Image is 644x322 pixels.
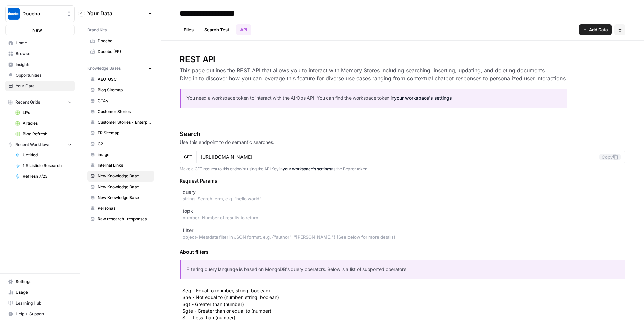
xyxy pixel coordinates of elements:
[87,171,154,182] a: New Knowledge Base
[5,309,75,319] button: Help + Support
[12,129,75,139] a: Blog Refresh
[5,298,75,309] a: Learning Hub
[183,195,622,202] p: string - Search term, e.g. "hello world"
[12,160,75,171] a: 1.5 Listicle Research
[283,166,331,171] a: your workspace's settings
[23,110,72,116] span: LPs
[98,109,151,115] span: Customer Stories
[98,38,151,44] span: Docebo
[98,216,151,222] span: Raw research -responses
[98,173,151,179] span: New Knowledge Base
[16,83,72,89] span: Your Data
[12,171,75,182] a: Refresh 7/23
[180,54,567,65] h2: REST API
[32,27,42,33] span: New
[5,70,75,81] a: Opportunities
[98,98,151,104] span: CTAs
[394,95,452,101] a: your workspace's settings
[87,182,154,192] a: New Knowledge Base
[182,294,625,301] li: $ne - Not equal to (number, string, boolean)
[87,9,146,17] span: Your Data
[16,62,72,68] span: Insights
[87,214,154,225] a: Raw research -responses
[87,203,154,214] a: Personas
[98,141,151,147] span: G2
[23,163,72,169] span: 1.5 Listicle Research
[12,150,75,160] a: Untitled
[5,276,75,287] a: Settings
[15,99,40,105] span: Recent Grids
[16,51,72,57] span: Browse
[87,106,154,117] a: Customer Stories
[87,74,154,85] a: AEO-GSC
[87,85,154,95] a: Blog Sitemap
[98,87,151,93] span: Blog Sitemap
[87,36,154,46] a: Docebo
[200,24,233,35] a: Search Test
[5,48,75,59] a: Browse
[16,40,72,46] span: Home
[599,154,621,160] button: Copy
[87,128,154,138] a: FR Sitemap
[186,266,620,273] p: Filtering query language is based on MongoDB's query operators. Below is a list of supported oper...
[579,24,612,35] button: Add Data
[183,234,622,240] p: object - Metadata filter in JSON format. e.g. {"author": "[PERSON_NAME]"} (See below for more det...
[5,287,75,298] a: Usage
[22,10,63,17] span: Docebo
[180,177,625,184] h5: Request Params
[5,5,75,22] button: Workspace: Docebo
[182,287,625,294] li: $eq - Equal to (number, string, boolean)
[182,308,625,314] li: $gte - Greater than or equal to (number)
[183,214,622,221] p: number - Number of results to return
[5,97,75,107] button: Recent Grids
[12,107,75,118] a: LPs
[8,8,20,20] img: Docebo Logo
[180,249,625,255] h5: About filters
[98,205,151,211] span: Personas
[589,26,608,33] span: Add Data
[87,117,154,128] a: Customer Stories - Enterprise
[183,208,193,214] p: topk
[182,314,625,321] li: $lt - Less than (number)
[16,311,72,317] span: Help + Support
[98,195,151,201] span: New Knowledge Base
[183,227,193,234] p: filter
[15,142,50,148] span: Recent Workflows
[180,66,567,82] h3: This page outlines the REST API that allows you to interact with Memory Stores including searchin...
[180,139,625,146] p: Use this endpoint to do semantic searches.
[180,166,625,172] p: Make a GET request to this endpoint using the API Key in as the Bearer token
[5,139,75,150] button: Recent Workflows
[236,24,251,35] a: API
[180,24,198,35] a: Files
[23,152,72,158] span: Untitled
[186,94,562,102] p: You need a workspace token to interact with the AirOps API. You can find the workspace token in
[5,81,75,91] a: Your Data
[183,189,196,195] p: query
[87,65,121,71] span: Knowledge Bases
[87,192,154,203] a: New Knowledge Base
[182,301,625,308] li: $gt - Greater than (number)
[98,76,151,82] span: AEO-GSC
[16,300,72,306] span: Learning Hub
[16,72,72,78] span: Opportunities
[87,95,154,106] a: CTAs
[23,173,72,179] span: Refresh 7/23
[180,129,625,139] h4: Search
[98,119,151,125] span: Customer Stories - Enterprise
[184,154,192,160] span: GET
[87,46,154,57] a: Docebo (FR)
[87,149,154,160] a: image
[5,25,75,35] button: New
[23,131,72,137] span: Blog Refresh
[16,289,72,295] span: Usage
[98,130,151,136] span: FR Sitemap
[98,162,151,168] span: Internal Links
[12,118,75,129] a: Articles
[87,160,154,171] a: Internal Links
[98,152,151,158] span: image
[98,184,151,190] span: New Knowledge Base
[87,27,107,33] span: Brand Kits
[5,59,75,70] a: Insights
[16,279,72,285] span: Settings
[23,120,72,126] span: Articles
